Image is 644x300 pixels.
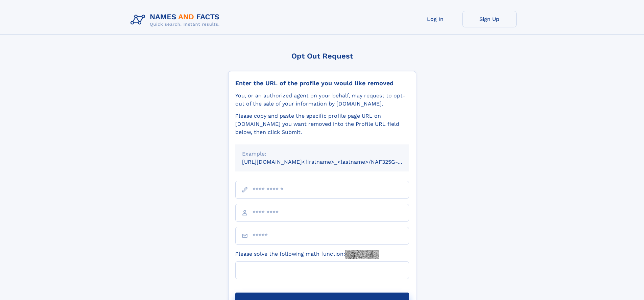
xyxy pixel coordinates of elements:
[408,11,462,27] a: Log In
[235,92,409,108] div: You, or an authorized agent on your behalf, may request to opt-out of the sale of your informatio...
[235,250,379,259] label: Please solve the following math function:
[128,11,225,29] img: Logo Names and Facts
[235,112,409,136] div: Please copy and paste the specific profile page URL on [DOMAIN_NAME] you want removed into the Pr...
[228,52,416,60] div: Opt Out Request
[235,79,409,87] div: Enter the URL of the profile you would like removed
[462,11,517,27] a: Sign Up
[242,159,422,165] small: [URL][DOMAIN_NAME]<firstname>_<lastname>/NAF325G-xxxxxxxx
[242,150,402,158] div: Example:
